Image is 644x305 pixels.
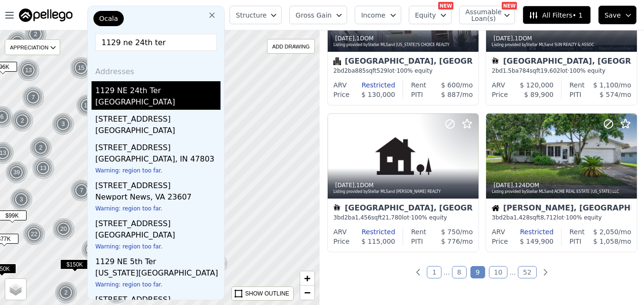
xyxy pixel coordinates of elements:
div: Price [492,90,508,99]
span: Assumable Loan(s) [465,9,496,22]
time: 2025-09-05 00:00 [335,35,355,42]
div: 13 [17,59,40,82]
div: 6 [202,197,225,220]
button: Assumable Loan(s) [459,6,515,24]
span: $ 574 [599,91,618,98]
button: Income [355,6,401,24]
img: House [492,204,499,212]
time: 2025-09-05 00:00 [335,182,355,189]
button: All Filters• 1 [523,6,590,24]
div: 2 [24,23,47,46]
div: ADD DRAWING [267,39,314,53]
div: [GEOGRAPHIC_DATA] [95,96,221,110]
div: Rent [570,80,585,90]
time: 2025-09-05 00:00 [494,35,513,42]
div: Warning: region too far. [95,205,221,214]
span: 8,712 [540,214,556,221]
img: g1.png [70,179,93,202]
div: /mo [423,90,473,99]
div: , 1 DOM [492,35,632,42]
div: 7 [70,179,93,202]
div: 3 [52,113,74,135]
div: /mo [581,90,631,99]
img: Pellego [19,9,73,22]
span: Equity [415,10,436,20]
div: NEW [438,2,453,10]
div: Restricted [347,80,395,90]
div: Listing provided by Stellar MLS and ACME REAL ESTATE [US_STATE] LLC [492,189,632,195]
div: Restricted [347,227,395,237]
div: [STREET_ADDRESS] [95,138,221,153]
div: /mo [585,227,631,237]
div: 2 [6,31,29,54]
img: Manufactured Home [333,204,341,212]
div: Warning: region too far. [95,281,221,290]
img: Manufactured Home [492,57,499,65]
img: g1.png [52,218,75,240]
div: 2 [55,281,77,304]
span: Ocala [99,14,118,23]
span: Gross Gain [295,10,331,20]
div: $150K [60,259,89,273]
img: g1.png [10,188,33,211]
div: 2 bd 2 ba sqft lot · 100% equity [333,67,473,75]
span: 529 [377,67,387,74]
span: $ 776 [441,238,460,245]
div: ARV [492,227,505,237]
span: $ 887 [441,91,460,98]
div: Listing provided by Stellar MLS and [PERSON_NAME] REALTY [333,189,474,195]
div: /mo [423,237,473,246]
div: Rent [411,227,426,237]
span: Structure [236,10,266,20]
div: [GEOGRAPHIC_DATA], [GEOGRAPHIC_DATA] [333,57,473,67]
div: Listing provided by Stellar MLS and SUN REALTY & ASSOC [492,42,632,48]
div: 2 bd 1.5 ba sqft lot · 100% equity [492,67,631,75]
div: APPRECIATION [5,39,60,55]
div: , 1 DOM [333,35,474,42]
div: 13 [76,94,99,117]
div: 3 [205,252,228,275]
a: Page 52 [518,266,537,278]
span: All Filters • 1 [529,10,582,20]
a: Jump forward [509,268,515,276]
div: [GEOGRAPHIC_DATA], [GEOGRAPHIC_DATA] [492,57,631,67]
span: 1,456 [355,214,371,221]
div: [GEOGRAPHIC_DATA] [95,125,221,138]
div: ARV [492,80,505,90]
div: 39 [5,161,28,184]
a: [DATE],124DOMListing provided byStellar MLSand ACME REAL ESTATE [US_STATE] LLCHouse[PERSON_NAME],... [486,113,636,252]
div: [GEOGRAPHIC_DATA], IN 47803 [95,153,221,167]
div: 22 [23,223,46,246]
img: g1.png [5,161,28,184]
div: Price [333,90,350,99]
div: Warning: region too far. [95,243,221,252]
div: [US_STATE][GEOGRAPHIC_DATA] [95,267,221,281]
img: g1.png [32,157,55,180]
div: SHOW OUTLINE [245,289,289,298]
div: PITI [411,237,423,246]
input: Enter another location [95,34,217,51]
div: [GEOGRAPHIC_DATA] [95,229,221,243]
div: 15 [70,57,92,79]
div: PITI [411,90,423,99]
button: Gross Gain [289,6,347,24]
img: g1.png [76,94,99,117]
div: 20 [52,218,75,240]
span: $ 120,000 [520,81,553,89]
a: [DATE],1DOMListing provided byStellar MLSand [PERSON_NAME] REALTYManufactured Home[GEOGRAPHIC_DAT... [327,113,478,252]
div: [GEOGRAPHIC_DATA], [GEOGRAPHIC_DATA] [333,204,473,214]
span: Save [605,10,621,20]
div: [STREET_ADDRESS] [95,110,221,125]
div: 3 bd 2 ba sqft lot · 100% equity [492,214,631,221]
a: Previous page [414,267,423,277]
div: [STREET_ADDRESS] [95,176,221,191]
a: Page 10 [489,266,508,278]
img: g1.png [17,59,40,82]
div: Rent [411,80,426,90]
span: $ 89,900 [524,91,553,98]
img: Condominium [333,57,341,65]
span: $ 2,050 [593,228,618,236]
span: $ 750 [441,228,460,236]
div: 1129 NE 5th Ter [95,252,221,267]
button: Equity [409,6,451,24]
